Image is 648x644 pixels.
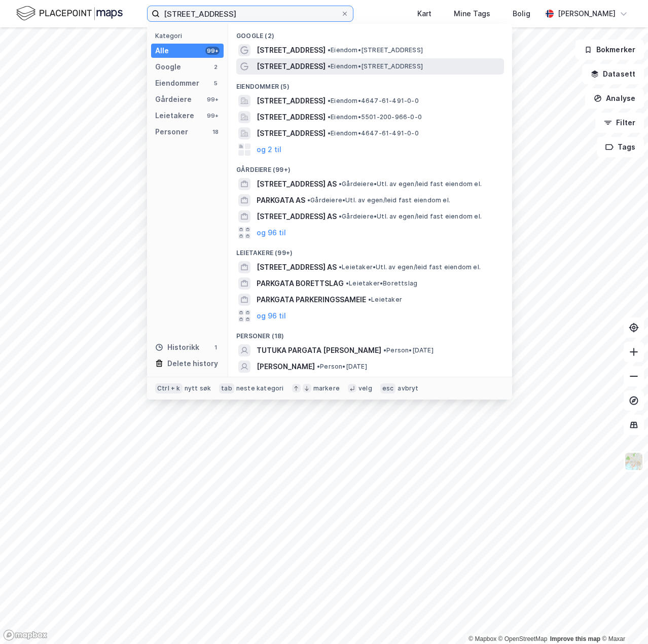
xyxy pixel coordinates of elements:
span: • [339,212,342,220]
div: Alle [155,45,169,57]
div: Mine Tags [454,8,490,20]
div: Kategori [155,32,224,40]
div: Eiendommer (5) [228,75,512,93]
img: Z [624,452,643,471]
span: PARKGATA PARKERINGSSAMEIE [257,294,366,306]
div: Eiendommer [155,77,199,89]
span: [STREET_ADDRESS] AS [257,210,337,223]
a: Mapbox [469,635,496,642]
button: Tags [597,137,644,157]
div: Gårdeiere [155,93,192,105]
span: Eiendom • 4647-61-491-0-0 [328,97,419,105]
span: • [328,46,331,54]
span: Leietaker • Borettslag [346,279,417,288]
input: Søk på adresse, matrikkel, gårdeiere, leietakere eller personer [160,6,341,21]
span: Gårdeiere • Utl. av egen/leid fast eiendom el. [339,212,482,221]
span: [STREET_ADDRESS] [257,60,326,73]
span: Leietaker [368,296,402,304]
div: Ctrl + k [155,383,183,393]
span: [STREET_ADDRESS] [257,127,326,139]
a: Improve this map [550,635,600,642]
button: Filter [595,113,644,133]
span: [STREET_ADDRESS] [257,44,326,56]
a: Mapbox homepage [3,629,48,641]
span: • [339,180,342,188]
button: og 96 til [257,227,286,239]
span: PARKGATA AS [257,194,305,206]
div: Google (2) [228,24,512,42]
span: Eiendom • [STREET_ADDRESS] [328,46,423,54]
div: 1 [211,343,220,351]
div: 2 [211,63,220,71]
span: Eiendom • 5501-200-966-0-0 [328,113,422,121]
div: markere [313,384,340,392]
div: Bolig [513,8,530,20]
span: • [346,279,349,287]
div: esc [380,383,396,393]
img: logo.f888ab2527a4732fd821a326f86c7f29.svg [16,5,123,22]
div: 99+ [205,112,220,120]
div: 5 [211,79,220,87]
div: Delete history [167,357,218,370]
span: [STREET_ADDRESS] [257,95,326,107]
span: PARKGATA BORETTSLAG [257,277,344,290]
span: • [328,129,331,137]
button: og 96 til [257,310,286,322]
div: Historikk [155,341,199,353]
span: [STREET_ADDRESS] AS [257,261,337,273]
span: Person • [DATE] [317,363,367,371]
div: Kontrollprogram for chat [597,595,648,644]
span: • [328,62,331,70]
span: [PERSON_NAME] [257,361,315,373]
div: nytt søk [185,384,211,392]
span: Gårdeiere • Utl. av egen/leid fast eiendom el. [339,180,482,188]
span: • [328,97,331,104]
span: • [317,363,320,370]
button: og 2 til [257,144,281,156]
span: Person • [DATE] [383,346,434,354]
a: OpenStreetMap [498,635,548,642]
div: tab [219,383,234,393]
span: Leietaker • Utl. av egen/leid fast eiendom el. [339,263,481,271]
button: Bokmerker [575,40,644,60]
span: • [383,346,386,354]
button: Analyse [585,88,644,109]
span: Eiendom • 4647-61-491-0-0 [328,129,419,137]
iframe: Chat Widget [597,595,648,644]
div: [PERSON_NAME] [558,8,616,20]
div: Personer (18) [228,324,512,342]
div: Leietakere (99+) [228,241,512,259]
span: • [368,296,371,303]
div: Gårdeiere (99+) [228,158,512,176]
div: Kart [417,8,431,20]
span: • [307,196,310,204]
div: 99+ [205,95,220,103]
div: 18 [211,128,220,136]
div: Leietakere [155,110,194,122]
span: • [328,113,331,121]
div: 99+ [205,47,220,55]
div: Personer [155,126,188,138]
div: neste kategori [236,384,284,392]
div: avbryt [398,384,418,392]
span: Gårdeiere • Utl. av egen/leid fast eiendom el. [307,196,450,204]
div: velg [358,384,372,392]
div: Google [155,61,181,73]
span: TUTUKA PARGATA [PERSON_NAME] [257,344,381,356]
span: • [339,263,342,271]
button: Datasett [582,64,644,84]
span: Eiendom • [STREET_ADDRESS] [328,62,423,70]
span: [STREET_ADDRESS] [257,111,326,123]
span: [STREET_ADDRESS] AS [257,178,337,190]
